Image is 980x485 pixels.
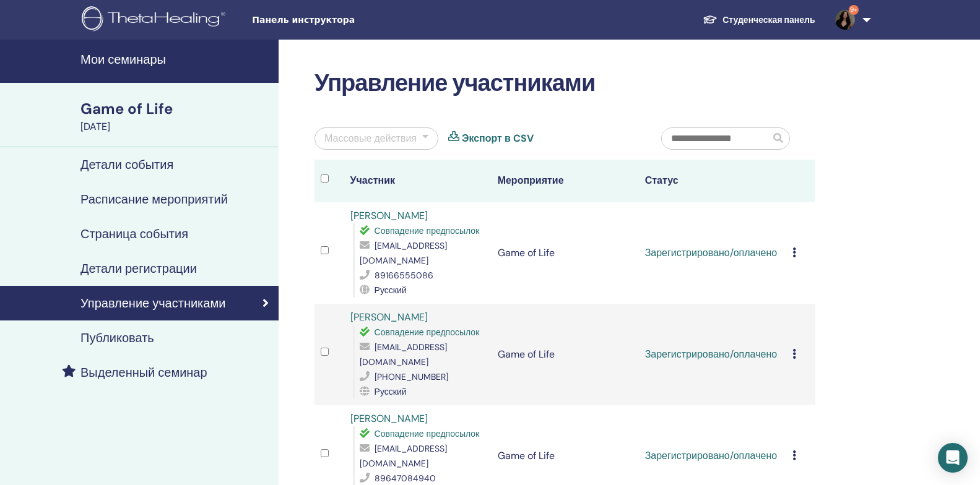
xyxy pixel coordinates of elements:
[80,296,225,311] h4: Управление участниками
[492,202,639,304] td: Game of Life
[492,160,639,202] th: Мероприятие
[73,98,279,134] a: Game of Life[DATE]
[80,330,154,345] h4: Публиковать
[360,240,447,266] span: [EMAIL_ADDRESS][DOMAIN_NAME]
[938,443,968,473] div: Open Intercom Messenger
[350,311,428,324] a: [PERSON_NAME]
[350,412,428,425] a: [PERSON_NAME]
[80,365,207,380] h4: Выделенный семинар
[375,386,407,397] span: Русский
[80,119,271,134] div: [DATE]
[375,473,436,484] span: 89647084940
[492,304,639,405] td: Game of Life
[462,131,534,146] a: Экспорт в CSV
[693,9,825,32] a: Студенческая панель
[360,341,447,367] span: [EMAIL_ADDRESS][DOMAIN_NAME]
[82,6,230,34] img: logo.png
[80,192,228,207] h4: Расписание мероприятий
[252,14,438,27] span: Панель инструктора
[80,226,188,241] h4: Страница события
[360,443,447,469] span: [EMAIL_ADDRESS][DOMAIN_NAME]
[350,209,428,222] a: [PERSON_NAME]
[80,98,271,119] div: Game of Life
[375,270,433,281] span: 89166555086
[375,285,407,296] span: Русский
[80,52,271,67] h4: Мои семинары
[835,10,855,30] img: default.jpg
[375,371,448,382] span: [PHONE_NUMBER]
[80,157,173,172] h4: Детали события
[375,225,480,236] span: Совпадение предпосылок
[344,160,492,202] th: Участник
[375,327,480,338] span: Совпадение предпосылок
[80,261,197,276] h4: Детали регистрации
[849,5,859,15] span: 9+
[324,131,417,146] div: Массовые действия
[703,14,718,25] img: graduation-cap-white.svg
[314,69,815,98] h2: Управление участниками
[375,428,480,439] span: Совпадение предпосылок
[639,160,786,202] th: Статус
